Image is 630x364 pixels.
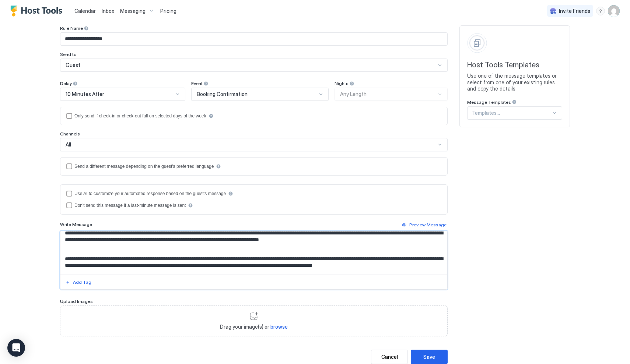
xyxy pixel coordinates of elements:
div: languagesEnabled [66,163,441,169]
div: disableIfLastMinute [66,202,441,208]
div: Send a different message depending on the guest's preferred language [74,164,214,169]
div: Add Tag [73,279,91,286]
span: Upload Images [60,298,93,304]
span: Inbox [102,8,114,14]
span: Event [191,81,203,86]
span: Guest [66,62,80,68]
span: Booking Confirmation [197,91,248,98]
button: Add Tag [64,278,92,287]
a: Calendar [74,7,96,15]
span: Nights [335,81,349,86]
span: Delay [60,81,72,86]
div: Save [423,353,435,361]
textarea: Input Field [60,231,447,275]
span: Calendar [74,8,96,14]
span: 10 Minutes After [66,91,104,98]
span: Drag your image(s) or [220,324,288,330]
span: Host Tools Templates [467,60,562,70]
button: Preview Message [401,220,448,229]
div: Use AI to customize your automated response based on the guest's message [74,191,226,196]
span: All [66,141,71,148]
div: Preview Message [409,222,447,228]
div: User profile [608,5,620,17]
div: Open Intercom Messenger [7,339,25,357]
span: Messaging [120,8,146,14]
div: useAI [66,191,441,197]
div: Don't send this message if a last-minute message is sent [74,203,186,208]
input: Input Field [60,33,447,45]
div: Cancel [381,353,398,361]
span: Message Templates [467,99,511,105]
span: Use one of the message templates or select from one of your existing rules and copy the details [467,73,562,92]
span: Channels [60,131,80,137]
a: Host Tools Logo [10,6,66,17]
button: Cancel [371,350,408,364]
span: browse [270,324,288,330]
span: Pricing [160,8,176,14]
div: menu [596,7,605,15]
span: Invite Friends [559,8,590,14]
span: Write Message [60,222,92,227]
button: Save [411,350,448,364]
span: Rule Name [60,25,83,31]
a: Inbox [102,7,114,15]
span: Send to [60,52,77,57]
div: Only send if check-in or check-out fall on selected days of the week [74,113,206,119]
div: isLimited [66,113,441,119]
